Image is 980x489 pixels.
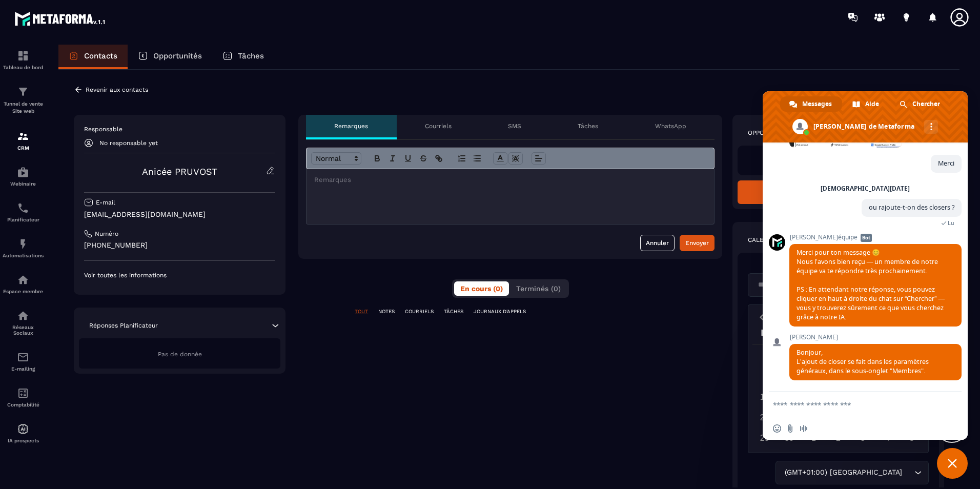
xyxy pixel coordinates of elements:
[938,159,954,168] span: Merci
[405,308,434,315] p: COURRIELS
[17,351,29,363] img: email
[756,388,773,406] div: 15
[782,467,904,478] span: (GMT+01:00) [GEOGRAPHIC_DATA]
[3,145,44,151] p: CRM
[3,266,44,302] a: automationsautomationsEspace membre
[460,284,503,293] span: En cours (0)
[454,281,509,296] button: En cours (0)
[756,368,773,385] div: 8
[865,96,879,112] span: Aide
[904,467,912,478] input: Search for option
[912,96,940,112] span: Chercher
[748,273,830,297] div: Search for option
[142,166,217,177] a: Anicée PRUVOST
[3,438,44,443] p: IA prospects
[84,51,117,60] p: Contacts
[3,324,44,336] p: Réseaux Sociaux
[3,217,44,222] p: Planificateur
[797,348,929,375] span: Bonjour, L'ajout de closer se fait dans les paramètres généraux, dans le sous-onglet "Membres".
[84,125,275,133] p: Responsable
[3,366,44,372] p: E-mailing
[756,429,773,447] div: 29
[516,284,561,293] span: Terminés (0)
[680,235,714,251] button: Envoyer
[748,236,787,244] p: Calendrier
[789,234,962,241] span: [PERSON_NAME]équipe
[508,122,521,130] p: SMS
[3,402,44,407] p: Comptabilité
[17,274,29,286] img: automations
[17,238,29,250] img: automations
[378,308,395,315] p: NOTES
[158,351,202,358] span: Pas de donnée
[843,96,889,112] a: Aide
[84,271,275,279] p: Voir toutes les informations
[128,45,212,69] a: Opportunités
[754,279,813,291] input: Search for option
[756,409,773,426] div: 22
[752,326,777,344] div: lu
[14,9,107,28] img: logo
[3,158,44,194] a: automationsautomationsWebinaire
[17,130,29,142] img: formation
[640,235,675,251] button: Annuler
[3,100,44,115] p: Tunnel de vente Site web
[685,238,709,248] div: Envoyer
[773,424,781,433] span: Insérer un emoji
[937,448,968,479] a: Fermer le chat
[738,180,939,204] button: Ajout opportunité
[17,166,29,178] img: automations
[3,78,44,123] a: formationformationTunnel de vente Site web
[821,186,910,192] div: [DEMOGRAPHIC_DATA][DATE]
[797,248,945,321] span: Merci pour ton message 😊 Nous l’avons bien reçu — un membre de notre équipe va te répondre très p...
[84,210,275,219] p: [EMAIL_ADDRESS][DOMAIN_NAME]
[95,230,118,238] p: Numéro
[775,461,929,484] div: Search for option
[212,45,274,69] a: Tâches
[890,96,950,112] a: Chercher
[948,219,954,227] span: Lu
[17,86,29,98] img: formation
[99,139,158,147] p: No responsable yet
[3,194,44,230] a: schedulerschedulerPlanificateur
[58,45,128,69] a: Contacts
[17,423,29,435] img: automations
[3,42,44,78] a: formationformationTableau de bord
[86,86,148,93] p: Revenir aux contacts
[752,326,924,447] div: Calendar wrapper
[355,308,368,315] p: TOUT
[802,96,832,112] span: Messages
[748,129,795,137] p: Opportunités
[773,392,937,417] textarea: Entrez votre message...
[334,122,368,130] p: Remarques
[238,51,264,60] p: Tâches
[444,308,463,315] p: TÂCHES
[3,253,44,258] p: Automatisations
[869,203,954,212] span: ou rajoute-t-on des closers ?
[800,424,808,433] span: Message audio
[3,123,44,158] a: formationformationCRM
[752,347,924,447] div: Calendar days
[89,321,158,330] p: Réponses Planificateur
[3,65,44,70] p: Tableau de bord
[3,302,44,343] a: social-networksocial-networkRéseaux Sociaux
[3,230,44,266] a: automationsautomationsAutomatisations
[3,379,44,415] a: accountantaccountantComptabilité
[752,310,771,324] button: Previous month
[786,424,794,433] span: Envoyer un fichier
[861,234,872,242] span: Bot
[17,202,29,214] img: scheduler
[748,156,929,165] p: Aucune opportunité liée
[84,240,275,250] p: [PHONE_NUMBER]
[474,308,526,315] p: JOURNAUX D'APPELS
[153,51,202,60] p: Opportunités
[17,50,29,62] img: formation
[578,122,598,130] p: Tâches
[655,122,686,130] p: WhatsApp
[756,347,773,365] div: 1
[3,343,44,379] a: emailemailE-mailing
[96,198,115,207] p: E-mail
[17,310,29,322] img: social-network
[510,281,567,296] button: Terminés (0)
[780,96,842,112] a: Messages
